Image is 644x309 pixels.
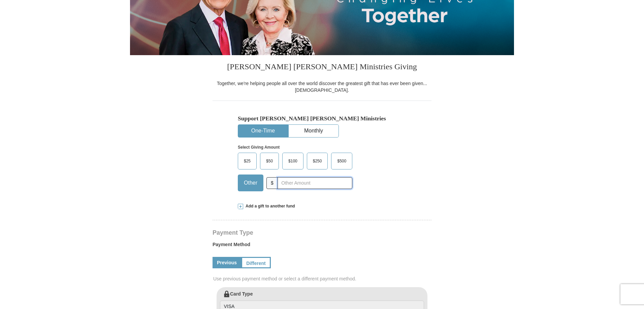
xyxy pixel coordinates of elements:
[263,156,276,166] span: $50
[241,257,271,268] a: Different
[285,156,301,166] span: $100
[213,55,431,80] h3: [PERSON_NAME] [PERSON_NAME] Ministries Giving
[238,115,406,122] h5: Support [PERSON_NAME] [PERSON_NAME] Ministries
[213,275,432,282] span: Use previous payment method or select a different payment method.
[240,178,261,188] span: Other
[238,125,288,137] button: One-Time
[213,257,241,268] a: Previous
[289,125,339,137] button: Monthly
[243,203,295,209] span: Add a gift to another fund
[278,177,352,189] input: Other Amount
[310,156,325,166] span: $250
[266,177,278,189] span: $
[213,80,431,93] div: Together, we're helping people all over the world discover the greatest gift that has ever been g...
[238,145,280,150] strong: Select Giving Amount
[334,156,350,166] span: $500
[213,230,431,235] h4: Payment Type
[213,241,431,251] label: Payment Method
[240,156,254,166] span: $25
